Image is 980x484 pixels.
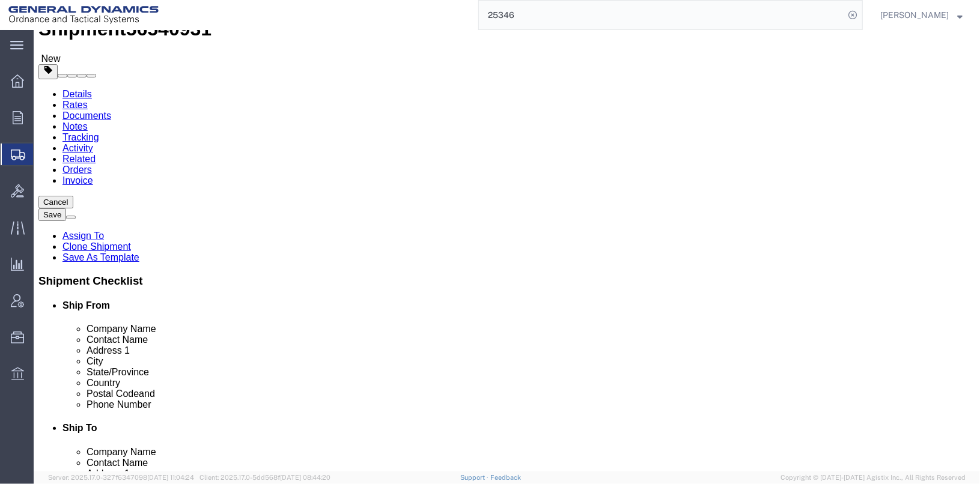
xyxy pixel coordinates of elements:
[8,6,159,24] img: logo
[781,473,966,483] span: Copyright © [DATE]-[DATE] Agistix Inc., All Rights Reserved
[280,474,330,481] span: [DATE] 08:44:20
[34,30,980,471] iframe: FS Legacy Container
[199,474,330,481] span: Client: 2025.17.0-5dd568f
[880,8,963,22] button: [PERSON_NAME]
[147,474,194,481] span: [DATE] 11:04:24
[880,8,949,22] span: Tim Schaffer
[479,1,844,29] input: Search for shipment number, reference number
[490,474,521,481] a: Feedback
[460,474,490,481] a: Support
[48,474,194,481] span: Server: 2025.17.0-327f6347098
